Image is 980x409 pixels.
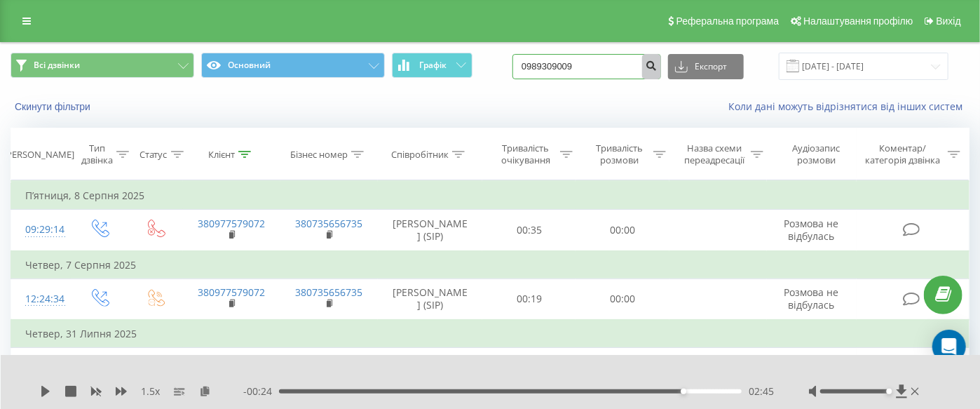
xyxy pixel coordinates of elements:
span: Графік [419,60,447,70]
div: Тип дзвінка [81,142,113,166]
span: Налаштування профілю [803,15,913,27]
td: Четвер, 31 Липня 2025 [11,320,969,348]
button: Скинути фільтри [11,100,97,113]
a: 380977579072 [198,286,265,299]
td: Четвер, 7 Серпня 2025 [11,251,969,279]
div: Аудіозапис розмови [780,142,853,166]
div: Бізнес номер [290,149,348,161]
span: - 00:24 [243,384,279,398]
div: Open Intercom Messenger [932,330,966,363]
button: Основний [201,53,385,78]
span: 1.5 x [141,384,160,398]
span: 02:45 [749,384,774,398]
div: Коментар/категорія дзвінка [862,142,944,166]
a: Коли дані можуть відрізнятися вiд інших систем [728,100,969,113]
span: Всі дзвінки [34,60,80,71]
span: Розмова не відбулась [784,286,839,311]
a: 380735656735 [295,286,362,299]
td: [PERSON_NAME] (SIP) [378,210,482,251]
td: 00:09 [482,348,576,389]
div: Клієнт [208,149,235,161]
div: Accessibility label [681,389,686,394]
td: 00:35 [482,210,576,251]
input: Пошук за номером [512,54,661,79]
div: 09:29:14 [25,216,57,243]
span: Розмова не відбулась [784,217,839,243]
div: Accessibility label [886,389,892,394]
button: Всі дзвінки [11,53,194,78]
span: Реферальна програма [676,15,780,27]
button: Графік [392,53,472,78]
a: 380977579072 [198,217,265,230]
td: 00:00 [576,279,669,320]
a: 380735656735 [295,217,362,230]
td: П’ятниця, 8 Серпня 2025 [11,182,969,210]
div: [PERSON_NAME] [4,149,74,161]
td: 00:00 [576,210,669,251]
span: Вихід [937,15,961,27]
div: Тривалість розмови [589,142,651,166]
div: Статус [139,149,168,161]
button: Експорт [668,54,744,79]
td: [PERSON_NAME] (SIP) [378,348,482,389]
td: [PERSON_NAME] (SIP) [378,279,482,320]
div: Назва схеми переадресації [682,142,747,166]
td: 00:48 [576,348,669,389]
div: Співробітник [391,149,449,161]
td: 00:19 [482,279,576,320]
div: Тривалість очікування [495,142,557,166]
div: 12:24:34 [25,286,57,313]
